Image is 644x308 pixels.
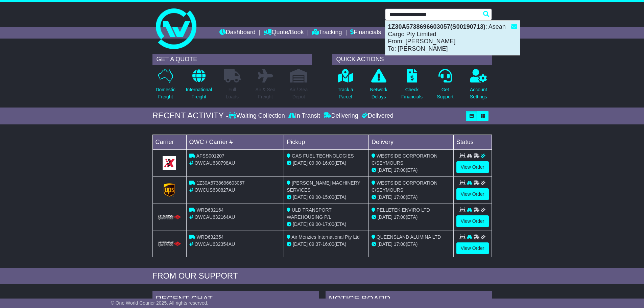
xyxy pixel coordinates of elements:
span: ULD TRANSPORT WAREHOUSING P/L [287,207,331,220]
span: [DATE] [378,194,392,200]
a: View Order [456,215,489,227]
p: Track a Parcel [338,86,353,100]
p: Network Delays [370,86,387,100]
a: Track aParcel [337,69,354,104]
img: GetCarrierServiceLogo [164,183,175,197]
span: WRD632354 [196,234,223,240]
span: 15:00 [323,194,334,200]
div: Delivered [360,112,393,120]
a: NetworkDelays [369,69,387,104]
div: (ETA) [372,167,451,174]
p: Full Loads [224,86,241,100]
td: Status [453,135,492,149]
p: International Freight [186,86,212,100]
span: 09:00 [309,221,321,227]
span: 16:00 [323,241,334,247]
span: [PERSON_NAME] MACHINERY SERVICES [287,180,360,193]
span: [DATE] [378,241,392,247]
p: Air & Sea Freight [256,86,276,100]
div: QUICK ACTIONS [332,54,492,65]
span: QUEENSLAND ALUMINA LTD [377,234,441,240]
p: Get Support [437,86,453,100]
div: GET A QUOTE [152,54,312,65]
img: GetCarrierServiceLogo [163,156,176,170]
div: In Transit [287,112,322,120]
span: OWCAU630798AU [194,160,235,166]
div: - (ETA) [287,221,366,228]
span: GAS FUEL TECHNOLOGIES [292,153,354,159]
div: (ETA) [372,241,451,248]
span: 17:00 [394,241,406,247]
td: Carrier [152,135,186,149]
a: Dashboard [219,27,256,39]
img: HiTrans.png [157,214,182,221]
span: [DATE] [293,160,308,166]
strong: 1Z30A5738696603057(S00190713) [388,23,485,30]
p: Domestic Freight [156,86,175,100]
div: Delivering [322,112,360,120]
a: Financials [350,27,381,39]
span: 17:00 [394,194,406,200]
span: 09:00 [309,160,321,166]
a: CheckFinancials [401,69,423,104]
span: 17:00 [394,167,406,173]
div: (ETA) [372,214,451,221]
span: PELLETEK ENVIRO LTD [377,207,430,213]
span: Air Menzies International Pty Ltd [291,234,360,240]
span: 17:00 [394,214,406,220]
span: 17:00 [323,221,334,227]
div: - (ETA) [287,241,366,248]
a: Tracking [312,27,342,39]
a: InternationalFreight [186,69,212,104]
a: View Order [456,242,489,254]
span: [DATE] [378,214,392,220]
a: View Order [456,188,489,200]
div: (ETA) [372,194,451,201]
span: WRD632164 [196,207,223,213]
span: [DATE] [378,167,392,173]
a: AccountSettings [470,69,487,104]
span: OWCAU632354AU [194,241,235,247]
div: - (ETA) [287,160,366,167]
span: [DATE] [293,241,308,247]
a: GetSupport [436,69,454,104]
td: Delivery [368,135,453,149]
img: HiTrans.png [157,241,182,247]
span: © One World Courier 2025. All rights reserved. [111,300,209,306]
div: - (ETA) [287,194,366,201]
span: OWCAU632164AU [194,214,235,220]
span: [DATE] [293,194,308,200]
p: Account Settings [470,86,487,100]
a: DomesticFreight [155,69,175,104]
span: WESTSIDE CORPORATION C/SEYMOURS [372,153,437,166]
span: 1Z30A5738696603057 [196,180,244,186]
p: Check Financials [401,86,423,100]
a: View Order [456,161,489,173]
span: 16:00 [323,160,334,166]
td: OWC / Carrier # [186,135,284,149]
span: AFSS001207 [196,153,224,159]
p: Air / Sea Depot [290,86,308,100]
div: FROM OUR SUPPORT [152,271,492,281]
td: Pickup [284,135,369,149]
span: 09:37 [309,241,321,247]
span: OWCUS630827AU [194,187,235,193]
span: 09:00 [309,194,321,200]
div: RECENT ACTIVITY - [152,111,229,121]
a: Quote/Book [264,27,304,39]
div: Waiting Collection [229,112,286,120]
div: : Asean Cargo Pty Limited From: [PERSON_NAME] To: [PERSON_NAME] [385,21,520,55]
span: WESTSIDE CORPORATION C/SEYMOURS [372,180,437,193]
span: [DATE] [293,221,308,227]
